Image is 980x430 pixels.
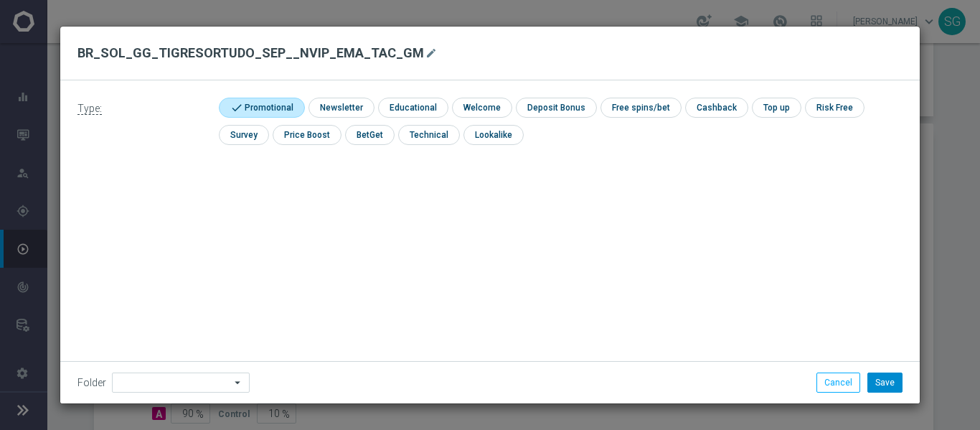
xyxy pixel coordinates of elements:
i: mode_edit [425,47,437,59]
h2: BR_SOL_GG_TIGRESORTUDO_SEP__NVIP_EMA_TAC_GM [77,45,424,62]
span: Type: [77,103,102,115]
label: Folder [77,377,106,389]
button: Save [867,373,903,393]
i: arrow_drop_down [231,373,245,392]
button: Cancel [816,373,860,393]
button: mode_edit [424,45,442,62]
